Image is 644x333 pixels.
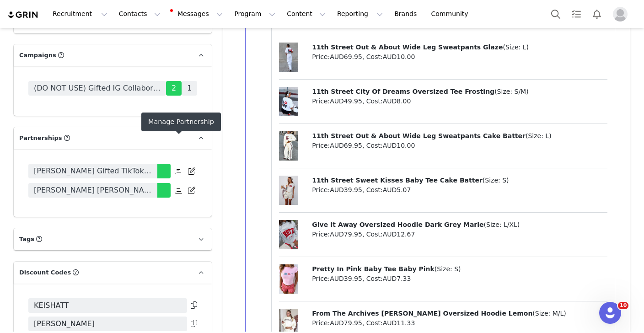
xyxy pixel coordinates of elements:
button: Messages [166,4,228,24]
span: Campaigns [19,51,56,60]
iframe: Intercom live chat [599,302,621,324]
p: ( ) [312,176,607,185]
p: Price: , Cost: [312,52,607,62]
a: [PERSON_NAME] [PERSON_NAME] [PERSON_NAME] Tees Campaign [28,183,157,198]
span: AUD79.95 [330,231,362,238]
span: Size: M/L [535,310,564,317]
span: AUD7.33 [383,275,411,282]
a: Community [426,4,478,24]
body: Rich Text Area. Press ALT-0 for help. [7,7,376,17]
p: Price: , Cost: [312,185,607,195]
span: [PERSON_NAME] [PERSON_NAME] [PERSON_NAME] Tees Campaign [34,185,152,196]
button: Reporting [332,4,388,24]
span: 11th Street Out & About Wide Leg Sweatpants Cake Batter [312,132,526,140]
span: AUD39.95 [330,186,362,193]
span: 11th Street Sweet Kisses Baby Tee Cake Batter [312,177,482,184]
p: ( ) [312,131,607,141]
p: ( ) [312,309,607,318]
span: KEISHATT [34,300,69,311]
a: Tasks [566,4,586,24]
span: From The Archives [PERSON_NAME] Oversized Hoodie Lemon [312,310,532,317]
button: Contacts [113,4,166,24]
span: AUD8.00 [383,97,411,105]
span: 11th Street Out & About Wide Leg Sweatpants Glaze [312,43,503,51]
p: Price: , Cost: [312,318,607,328]
span: Partnerships [19,134,62,143]
p: ( ) [312,220,607,230]
span: 11th Street City Of Dreams Oversized Tee Frosting [312,88,494,95]
span: Size: S/M [497,88,526,95]
button: Search [546,4,566,24]
span: Give It Away Oversized Hoodie Dark Grey Marle [312,221,483,228]
button: Program [229,4,281,24]
button: Content [281,4,331,24]
button: Recruitment [47,4,113,24]
p: ( ) [312,264,607,274]
span: Pretty In Pink Baby Tee Baby Pink [312,265,434,273]
span: (DO NOT USE) Gifted IG Collaborations US [34,83,161,94]
span: AUD49.95 [330,97,362,105]
span: 10 [618,302,628,309]
button: Profile [607,7,637,21]
img: grin logo [7,11,39,19]
span: AUD69.95 [330,53,362,60]
span: AUD79.95 [330,319,362,327]
p: ( ) [312,87,607,97]
span: Discount Codes [19,268,71,277]
img: placeholder-profile.jpg [613,7,628,21]
span: Size: L/XL [486,221,517,228]
p: ( ) [312,43,607,52]
p: Price: , Cost: [312,274,607,284]
span: Size: L [505,43,526,51]
span: AUD12.67 [383,231,415,238]
p: Price: , Cost: [312,230,607,239]
span: 2 [166,81,182,96]
a: [PERSON_NAME] Gifted TikTok White Fox 2023 [28,164,157,178]
a: Brands [389,4,425,24]
span: AUD69.95 [330,142,362,149]
span: Tags [19,235,34,244]
div: Manage Partnership [141,113,221,131]
p: Price: , Cost: [312,97,607,106]
span: AUD39.95 [330,275,362,282]
span: Size: S [485,177,506,184]
span: 1 [182,81,197,96]
span: AUD11.33 [383,319,415,327]
button: Notifications [587,4,607,24]
span: Size: S [437,265,458,273]
span: [PERSON_NAME] [34,318,95,329]
span: Size: L [528,132,549,140]
span: AUD10.00 [383,142,415,149]
p: Price: , Cost: [312,141,607,150]
span: [PERSON_NAME] Gifted TikTok White Fox 2023 [34,166,152,177]
span: AUD10.00 [383,53,415,60]
span: AUD5.07 [383,186,411,193]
